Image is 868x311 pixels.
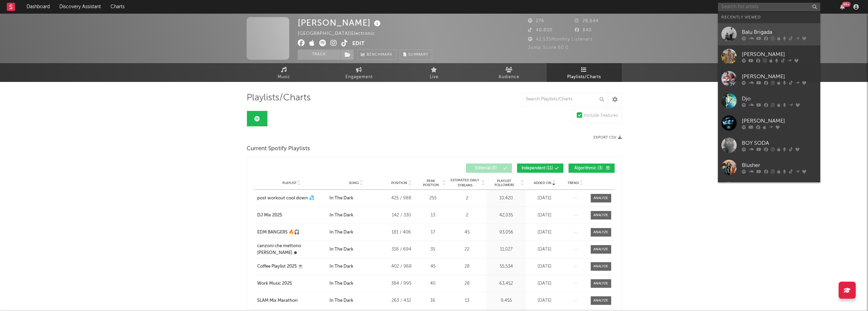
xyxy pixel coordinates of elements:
[528,280,562,287] div: [DATE]
[528,28,553,32] span: 40,800
[449,195,485,202] div: 2
[842,2,851,7] div: 99 +
[449,263,485,270] div: 28
[349,181,359,185] span: Song
[573,166,604,170] span: Algorithmic ( 3 )
[721,13,817,22] div: Recently Viewed
[367,51,393,59] span: Benchmark
[528,246,562,253] div: [DATE]
[449,178,481,188] span: Estimated Daily Streams
[575,19,599,23] span: 28,644
[247,63,322,82] a: Music
[420,297,446,304] div: 16
[257,297,326,304] a: SLAM Mix Marathon
[742,50,817,58] div: [PERSON_NAME]
[488,263,524,270] div: 55,534
[298,30,383,38] div: [GEOGRAPHIC_DATA] | Electronic
[547,63,622,82] a: Playlists/Charts
[449,280,485,287] div: 28
[386,280,417,287] div: 384 / 995
[528,297,562,304] div: [DATE]
[488,212,524,219] div: 42,035
[528,229,562,236] div: [DATE]
[584,112,618,120] div: Include Features
[488,297,524,304] div: 9,455
[742,72,817,81] div: [PERSON_NAME]
[718,179,820,201] a: PANIA
[257,280,292,287] div: Work Music 2025
[534,181,551,185] span: Added On
[466,164,512,173] button: Editorial(0)
[420,263,446,270] div: 45
[718,90,820,112] a: Djo
[449,212,485,219] div: 2
[257,263,303,270] div: Coffee Playlist 2025 ☕
[488,179,520,187] span: Playlist Followers
[449,229,485,236] div: 45
[420,195,446,202] div: 255
[742,139,817,147] div: BOY SODA
[488,195,524,202] div: 10,420
[257,243,326,256] a: canzoni che mettono [PERSON_NAME] ☻︎
[352,40,365,48] button: Edit
[528,263,562,270] div: [DATE]
[257,195,314,202] div: post workout cool down 💦
[528,37,593,42] span: 42,535 Monthly Listeners
[718,156,820,179] a: Blusher
[593,136,622,140] button: Export CSV
[391,181,407,185] span: Position
[329,195,353,202] div: In The Dark
[522,93,607,106] input: Search Playlists/Charts
[420,229,446,236] div: 17
[386,229,417,236] div: 181 / 406
[528,195,562,202] div: [DATE]
[567,73,601,81] span: Playlists/Charts
[718,68,820,90] a: [PERSON_NAME]
[257,212,282,219] div: DJ Mix 2025
[488,229,524,236] div: 93,056
[575,28,592,32] span: 840
[521,166,553,170] span: Independent ( 11 )
[282,181,297,185] span: Playlist
[329,263,353,270] div: In The Dark
[430,73,439,81] span: Live
[386,263,417,270] div: 402 / 968
[257,263,326,270] a: Coffee Playlist 2025 ☕
[569,164,615,173] button: Algorithmic(3)
[386,195,417,202] div: 425 / 988
[718,112,820,134] a: [PERSON_NAME]
[257,280,326,287] a: Work Music 2025
[386,297,417,304] div: 263 / 432
[528,19,544,23] span: 276
[397,63,472,82] a: Live
[840,4,845,10] button: 99+
[718,45,820,68] a: [PERSON_NAME]
[386,246,417,253] div: 318 / 694
[470,166,502,170] span: Editorial ( 0 )
[742,117,817,125] div: [PERSON_NAME]
[528,45,569,50] span: Jump Score: 60.0
[742,28,817,36] div: Balu Brigada
[329,229,353,236] div: In The Dark
[472,63,547,82] a: Audience
[742,95,817,103] div: Djo
[357,50,396,60] a: Benchmark
[329,297,353,304] div: In The Dark
[257,212,326,219] a: DJ Mix 2025
[488,280,524,287] div: 63,452
[499,73,519,81] span: Audience
[568,181,579,185] span: Trend
[420,246,446,253] div: 35
[420,179,442,187] span: Peak Position
[449,246,485,253] div: 22
[488,246,524,253] div: 11,027
[329,212,353,219] div: In The Dark
[345,73,373,81] span: Engagement
[322,63,397,82] a: Engagement
[528,212,562,219] div: [DATE]
[257,229,299,236] div: EDM BANGERS 🔥🎧
[718,3,820,11] input: Search for artists
[329,280,353,287] div: In The Dark
[408,53,428,57] span: Summary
